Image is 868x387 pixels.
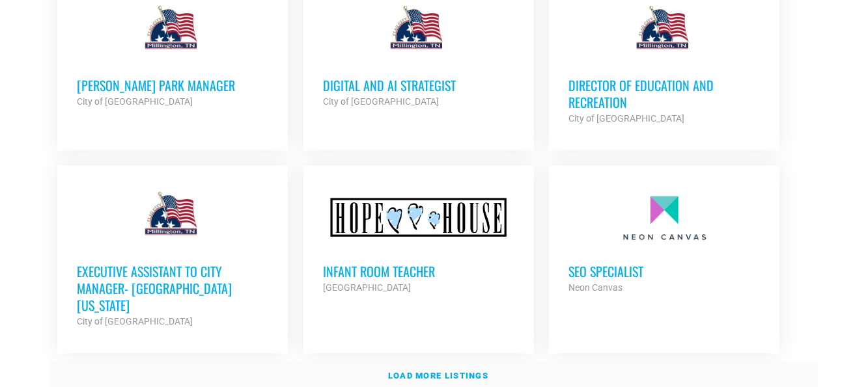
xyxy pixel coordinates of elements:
[77,263,268,314] h3: Executive Assistant to City Manager- [GEOGRAPHIC_DATA] [US_STATE]
[303,165,534,315] a: Infant Room Teacher [GEOGRAPHIC_DATA]
[568,113,684,124] strong: City of [GEOGRAPHIC_DATA]
[323,263,514,280] h3: Infant Room Teacher
[568,282,623,293] strong: Neon Canvas
[323,77,514,94] h3: Digital and AI Strategist
[323,96,439,107] strong: City of [GEOGRAPHIC_DATA]
[549,165,779,315] a: SEO Specialist Neon Canvas
[568,263,760,280] h3: SEO Specialist
[77,316,193,327] strong: City of [GEOGRAPHIC_DATA]
[77,77,268,94] h3: [PERSON_NAME] PARK MANAGER
[57,165,288,349] a: Executive Assistant to City Manager- [GEOGRAPHIC_DATA] [US_STATE] City of [GEOGRAPHIC_DATA]
[323,282,411,293] strong: [GEOGRAPHIC_DATA]
[568,77,760,111] h3: Director of Education and Recreation
[388,371,488,380] strong: Load more listings
[77,96,193,107] strong: City of [GEOGRAPHIC_DATA]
